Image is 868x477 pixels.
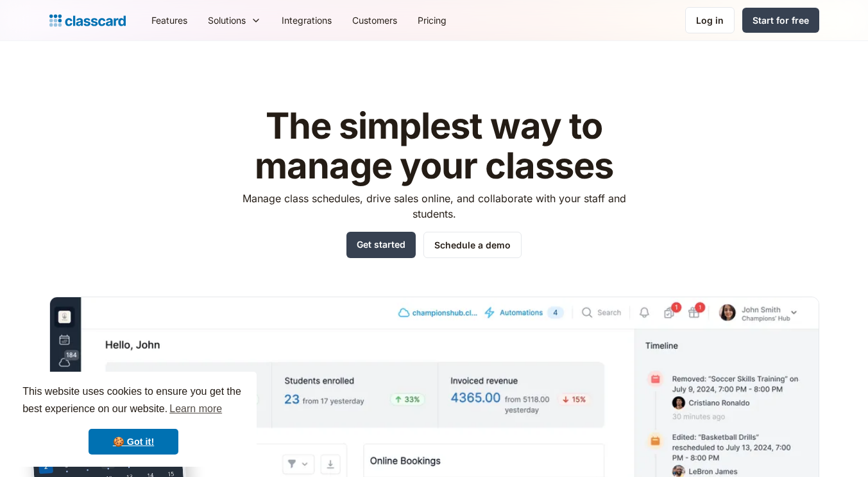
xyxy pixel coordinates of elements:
a: Get started [346,232,416,258]
a: Schedule a demo [423,232,522,258]
div: Solutions [198,6,271,35]
a: Customers [342,6,407,35]
p: Manage class schedules, drive sales online, and collaborate with your staff and students. [230,191,638,221]
div: cookieconsent [10,372,257,467]
h1: The simplest way to manage your classes [230,107,638,186]
a: home [49,12,126,30]
span: This website uses cookies to ensure you get the best experience on our website. [22,384,244,419]
a: learn more about cookies [167,399,224,419]
a: dismiss cookie message [89,429,178,455]
a: Integrations [271,6,342,35]
a: Pricing [407,6,457,35]
div: Solutions [208,13,246,27]
a: Start for free [742,8,819,33]
a: Features [141,6,198,35]
div: Start for free [753,13,809,27]
a: Log in [685,7,735,33]
div: Log in [696,13,724,27]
